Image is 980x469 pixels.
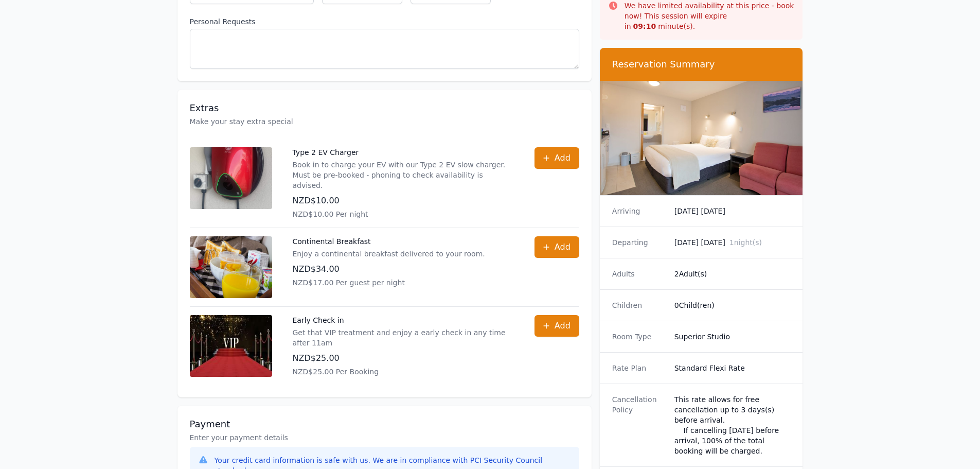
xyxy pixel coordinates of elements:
[190,116,579,127] p: Make your stay extra special
[293,195,514,207] p: NZD$10.00
[674,237,791,248] dd: [DATE] [DATE]
[674,269,791,279] dd: 2 Adult(s)
[612,206,666,216] dt: Arriving
[612,394,666,456] dt: Cancellation Policy
[674,394,791,456] div: This rate allows for free cancellation up to 3 days(s) before arrival. If cancelling [DATE] befor...
[293,327,514,348] p: Get that VIP treatment and enjoy a early check in any time after 11am
[293,315,514,325] p: Early Check in
[600,81,803,195] img: Superior Studio
[729,238,762,247] span: 1 night(s)
[555,320,571,332] span: Add
[293,160,514,190] p: Book in to charge your EV with our Type 2 EV slow charger. Must be pre-booked - phoning to check ...
[293,367,514,377] p: NZD$25.00 Per Booking
[534,315,579,337] button: Add
[534,236,579,258] button: Add
[612,237,666,248] dt: Departing
[293,209,514,219] p: NZD$10.00 Per night
[293,147,514,158] p: Type 2 EV Charger
[190,147,272,209] img: Type 2 EV Charger
[674,300,791,310] dd: 0 Child(ren)
[555,241,571,253] span: Add
[293,277,485,288] p: NZD$17.00 Per guest per night
[190,418,579,430] h3: Payment
[612,332,666,342] dt: Room Type
[612,269,666,279] dt: Adults
[612,363,666,373] dt: Rate Plan
[190,236,272,298] img: Continental Breakfast
[612,58,791,71] h3: Reservation Summary
[612,300,666,310] dt: Children
[555,152,571,164] span: Add
[633,22,656,30] strong: 09 : 10
[674,363,791,373] dd: Standard Flexi Rate
[293,249,485,259] p: Enjoy a continental breakfast delivered to your room.
[190,102,579,114] h3: Extras
[293,352,514,364] p: NZD$25.00
[534,147,579,169] button: Add
[674,206,791,216] dd: [DATE] [DATE]
[190,432,579,443] p: Enter your payment details
[293,263,485,275] p: NZD$34.00
[190,315,272,377] img: Early Check in
[190,16,579,27] label: Personal Requests
[674,332,791,342] dd: Superior Studio
[293,236,485,247] p: Continental Breakfast
[625,1,795,31] p: We have limited availability at this price - book now! This session will expire in minute(s).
